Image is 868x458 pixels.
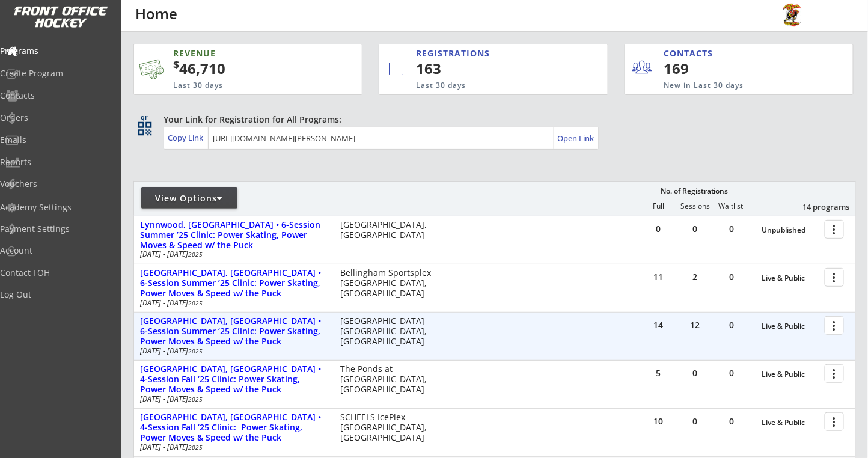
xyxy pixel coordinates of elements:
[188,299,203,307] em: 2025
[677,321,713,329] div: 12
[340,220,435,240] div: [GEOGRAPHIC_DATA], [GEOGRAPHIC_DATA]
[141,192,237,204] div: View Options
[664,47,719,60] div: CONTACTS
[640,273,676,281] div: 11
[188,250,203,258] em: 2025
[714,273,750,281] div: 0
[677,273,713,281] div: 2
[416,47,554,60] div: REGISTRATIONS
[140,395,324,403] div: [DATE] - [DATE]
[787,201,849,212] div: 14 programs
[140,299,324,307] div: [DATE] - [DATE]
[677,202,713,210] div: Sessions
[173,57,179,72] sup: $
[164,114,819,126] div: Your Link for Registration for All Programs:
[664,58,738,79] div: 169
[140,220,328,250] div: Lynnwood, [GEOGRAPHIC_DATA] • 6-Session Summer ’25 Clinic: Power Skating, Power Moves & Speed w/ ...
[168,132,206,143] div: Copy Link
[714,321,750,329] div: 0
[558,133,596,144] div: Open Link
[640,417,676,426] div: 10
[188,347,203,355] em: 2025
[140,444,324,451] div: [DATE] - [DATE]
[825,316,844,335] button: more_vert
[825,220,844,239] button: more_vert
[558,130,596,147] a: Open Link
[340,364,435,394] div: The Ponds at [GEOGRAPHIC_DATA], [GEOGRAPHIC_DATA]
[137,114,151,121] div: qr
[173,58,325,79] div: 46,710
[140,268,328,298] div: [GEOGRAPHIC_DATA], [GEOGRAPHIC_DATA] • 6-Session Summer ’25 Clinic: Power Skating, Power Moves & ...
[825,412,844,431] button: more_vert
[173,81,307,91] div: Last 30 days
[825,364,844,383] button: more_vert
[762,418,819,427] div: Live & Public
[140,364,328,394] div: [GEOGRAPHIC_DATA], [GEOGRAPHIC_DATA] • 4-Session Fall ‘25 Clinic: Power Skating, Power Moves & Sp...
[677,369,713,377] div: 0
[664,81,798,91] div: New in Last 30 days
[714,417,750,426] div: 0
[714,369,750,377] div: 0
[340,412,435,442] div: SCHEELS IcePlex [GEOGRAPHIC_DATA], [GEOGRAPHIC_DATA]
[188,395,203,403] em: 2025
[713,202,749,210] div: Waitlist
[340,268,435,298] div: Bellingham Sportsplex [GEOGRAPHIC_DATA], [GEOGRAPHIC_DATA]
[140,251,324,258] div: [DATE] - [DATE]
[416,58,567,79] div: 163
[640,369,676,377] div: 5
[640,202,676,210] div: Full
[640,225,676,233] div: 0
[762,370,819,379] div: Live & Public
[677,417,713,426] div: 0
[762,274,819,282] div: Live & Public
[825,268,844,287] button: more_vert
[140,412,328,442] div: [GEOGRAPHIC_DATA], [GEOGRAPHIC_DATA] • 4-Session Fall ‘25 Clinic: Power Skating, Power Moves & Sp...
[188,443,203,451] em: 2025
[173,47,307,60] div: REVENUE
[640,321,676,329] div: 14
[677,225,713,233] div: 0
[762,226,819,234] div: Unpublished
[714,225,750,233] div: 0
[762,322,819,331] div: Live & Public
[340,316,435,346] div: [GEOGRAPHIC_DATA] [GEOGRAPHIC_DATA], [GEOGRAPHIC_DATA]
[657,187,732,195] div: No. of Registrations
[416,81,558,91] div: Last 30 days
[140,347,324,355] div: [DATE] - [DATE]
[136,120,154,138] button: qr_code
[140,316,328,346] div: [GEOGRAPHIC_DATA], [GEOGRAPHIC_DATA] • 6-Session Summer ‘25 Clinic: Power Skating, Power Moves & ...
